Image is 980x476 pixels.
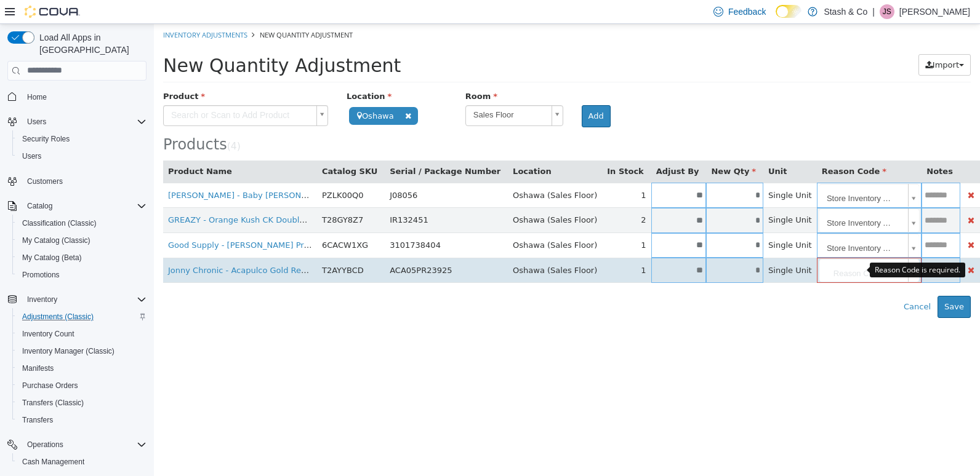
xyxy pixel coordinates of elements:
[14,191,233,200] a: GREAZY - Orange Kush CK Double Infused Pre-Roll - 1g
[22,174,68,189] a: Customers
[22,90,52,105] a: Home
[22,415,53,425] span: Transfers
[163,159,231,184] td: PZLK00Q0
[665,235,765,258] a: Reason Code...
[17,378,83,393] a: Purchase Orders
[502,141,548,154] button: Adjust By
[17,250,87,265] a: My Catalog (Beta)
[17,454,147,469] span: Cash Management
[14,167,327,176] a: [PERSON_NAME] - Baby [PERSON_NAME] Infused Pink Lemon Pre-Roll - 5x0.5g
[880,4,894,19] div: Julian Sheehan
[14,216,208,226] a: Good Supply - [PERSON_NAME] Pre-Roll - 7x0.5g
[27,177,63,186] span: Customers
[17,413,58,427] a: Transfers
[231,159,354,184] td: J08056
[17,378,147,393] span: Purchase Orders
[231,209,354,234] td: 3101738404
[12,453,151,470] button: Cash Management
[22,114,51,129] button: Users
[12,232,151,249] button: My Catalog (Classic)
[665,160,765,183] a: Store Inventory Audit
[231,184,354,209] td: IR132451
[743,272,784,294] button: Cancel
[448,209,497,234] td: 1
[811,239,823,253] button: Delete Product
[17,149,46,164] a: Users
[106,6,199,15] span: New Quantity Adjustment
[22,381,78,391] span: Purchase Orders
[17,413,147,427] span: Transfers
[776,5,801,18] input: Dark Mode
[773,141,801,154] button: Notes
[665,160,749,184] span: Store Inventory Audit
[193,68,238,77] span: Location
[22,329,74,339] span: Inventory Count
[168,141,226,154] button: Catalog SKU
[17,361,58,376] a: Manifests
[811,164,823,178] button: Delete Product
[17,132,74,146] a: Security Roles
[17,361,147,376] span: Manifests
[27,440,63,450] span: Operations
[12,377,151,394] button: Purchase Orders
[22,363,54,373] span: Manifests
[22,236,90,245] span: My Catalog (Classic)
[448,159,497,184] td: 1
[668,143,733,152] span: Reason Code
[12,148,151,165] button: Users
[2,197,151,215] button: Catalog
[22,270,60,280] span: Promotions
[17,327,147,341] span: Inventory Count
[2,88,151,106] button: Home
[22,173,147,189] span: Customers
[163,184,231,209] td: T28GY8Z7
[12,249,151,266] button: My Catalog (Beta)
[22,151,41,161] span: Users
[22,398,84,408] span: Transfers (Classic)
[17,250,147,265] span: My Catalog (Beta)
[27,295,57,304] span: Inventory
[614,141,635,154] button: Unit
[12,360,151,377] button: Manifests
[665,235,749,260] span: Reason Code...
[9,31,247,52] span: New Quantity Adjustment
[17,309,147,324] span: Adjustments (Classic)
[17,149,147,164] span: Users
[899,4,970,19] p: [PERSON_NAME]
[34,31,147,56] span: Load All Apps in [GEOGRAPHIC_DATA]
[2,113,151,130] button: Users
[872,4,875,19] p: |
[12,266,151,284] button: Promotions
[311,68,343,77] span: Room
[765,30,817,52] button: Import
[557,143,602,152] span: New Qty
[12,325,151,343] button: Inventory Count
[22,253,82,263] span: My Catalog (Beta)
[811,214,823,228] button: Delete Product
[22,89,147,105] span: Home
[614,242,658,251] span: Single Unit
[12,343,151,360] button: Inventory Manager (Classic)
[22,134,70,144] span: Security Roles
[77,117,83,128] span: 4
[17,327,79,341] a: Inventory Count
[17,233,95,248] a: My Catalog (Classic)
[22,437,147,452] span: Operations
[728,6,766,18] span: Feedback
[10,82,158,101] span: Search or Scan to Add Product
[22,312,94,322] span: Adjustments (Classic)
[824,4,867,19] p: Stash & Co
[17,268,65,282] a: Promotions
[614,191,658,200] span: Single Unit
[312,82,393,101] span: Sales Floor
[14,141,81,154] button: Product Name
[776,18,776,18] span: Dark Mode
[236,141,349,154] button: Serial / Package Number
[883,4,891,19] span: JS
[27,117,46,127] span: Users
[17,309,98,324] a: Adjustments (Classic)
[12,308,151,325] button: Adjustments (Classic)
[12,130,151,148] button: Security Roles
[784,272,817,294] button: Save
[359,141,400,154] button: Location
